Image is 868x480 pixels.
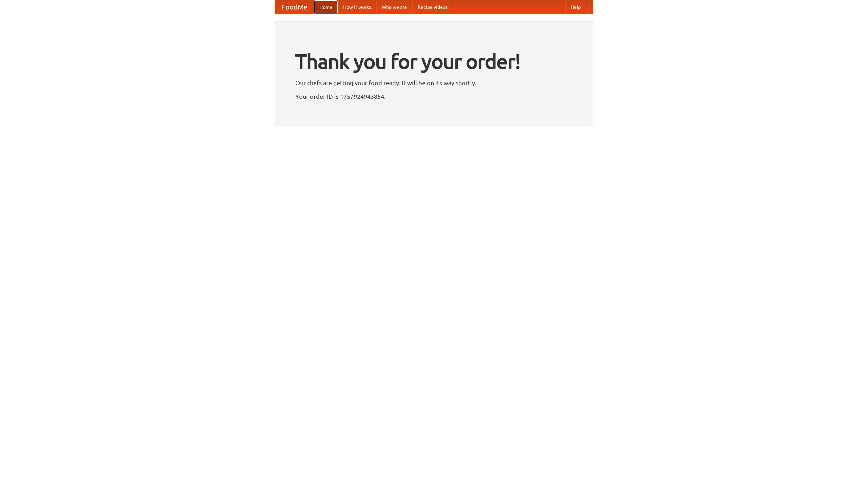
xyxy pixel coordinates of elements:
[338,0,376,14] a: How it works
[295,91,573,101] p: Your order ID is 1757924943854.
[275,0,314,14] a: FoodMe
[295,78,573,88] p: Our chefs are getting your food ready. It will be on its way shortly.
[565,0,586,14] a: Help
[376,0,412,14] a: Who we are
[295,45,573,78] h1: Thank you for your order!
[412,0,453,14] a: Recipe videos
[314,0,338,14] a: Home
